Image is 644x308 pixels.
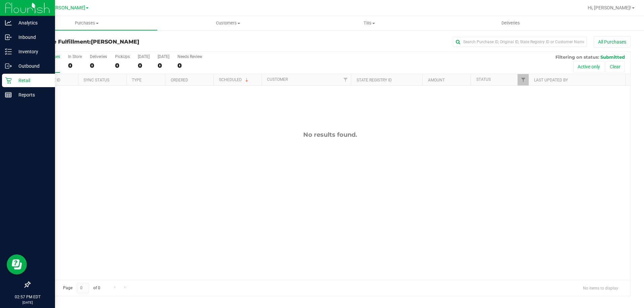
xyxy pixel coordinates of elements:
button: All Purchases [594,36,631,48]
span: Purchases [16,20,157,26]
p: Analytics [12,19,52,27]
a: Status [476,77,491,82]
a: Filter [518,74,529,85]
p: [DATE] [3,300,52,305]
div: 0 [177,62,202,69]
div: 0 [115,62,130,69]
p: Retail [12,76,52,84]
span: Tills [299,20,439,26]
p: Outbound [12,62,52,70]
div: 0 [138,62,150,69]
span: Submitted [600,54,625,60]
div: PickUps [115,54,130,59]
inline-svg: Outbound [5,63,12,69]
div: No results found. [30,131,630,138]
a: Customer [267,77,288,82]
a: Customers [157,16,299,30]
span: [PERSON_NAME] [48,5,85,11]
div: Deliveries [90,54,107,59]
input: Search Purchase ID, Original ID, State Registry ID or Customer Name... [453,37,587,47]
a: Amount [428,78,445,82]
div: [DATE] [138,54,150,59]
span: No items to display [578,283,624,293]
a: State Registry ID [357,78,392,82]
span: Deliveries [492,20,529,26]
div: In Store [68,54,82,59]
a: Ordered [171,78,188,82]
p: Inbound [12,33,52,41]
p: 02:57 PM EDT [3,294,52,300]
span: Filtering on status: [555,54,599,60]
a: Tills [299,16,440,30]
span: Hi, [PERSON_NAME]! [588,5,631,10]
span: Customers [158,20,298,26]
iframe: Resource center [7,254,27,274]
p: Inventory [12,48,52,56]
a: Deliveries [440,16,581,30]
h3: Purchase Fulfillment: [30,39,230,45]
a: Type [132,78,142,82]
span: [PERSON_NAME] [91,39,139,45]
inline-svg: Analytics [5,19,12,26]
a: Last Updated By [534,78,568,82]
a: Sync Status [84,78,109,82]
div: Needs Review [177,54,202,59]
a: Scheduled [219,77,250,82]
a: Purchases [16,16,157,30]
div: 0 [90,62,107,69]
inline-svg: Retail [5,77,12,84]
button: Clear [605,61,625,72]
span: Page of 0 [57,283,106,293]
inline-svg: Inventory [5,48,12,55]
inline-svg: Inbound [5,34,12,41]
div: 0 [158,62,169,69]
button: Active only [573,61,604,72]
div: [DATE] [158,54,169,59]
p: Reports [12,91,52,99]
div: 0 [68,62,82,69]
a: Filter [340,74,351,85]
inline-svg: Reports [5,91,12,98]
